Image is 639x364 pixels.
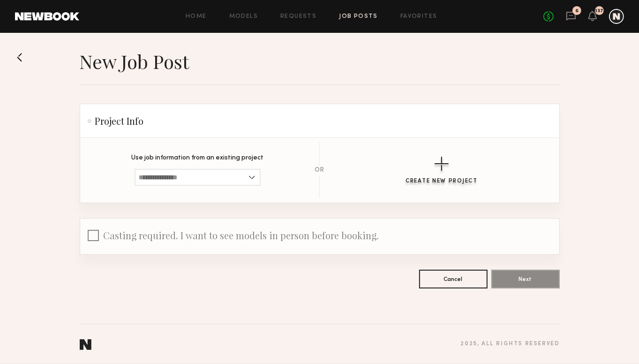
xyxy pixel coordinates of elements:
[104,229,379,242] span: Casting required. I want to see models in person before booking.
[88,115,144,127] h2: Project Info
[419,270,488,288] button: Cancel
[229,14,258,20] a: Models
[491,270,560,288] button: Next
[315,167,324,174] div: OR
[460,341,559,347] div: 2025 , all rights reserved
[595,8,604,14] div: 137
[80,50,189,73] h1: New Job Post
[400,14,437,20] a: Favorites
[566,11,576,23] a: 6
[131,155,263,161] p: Use job information from an existing project
[575,8,579,14] div: 6
[339,14,378,20] a: Job Posts
[406,178,478,184] div: Create New Project
[280,14,316,20] a: Requests
[186,14,207,20] a: Home
[406,157,478,184] button: Create New Project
